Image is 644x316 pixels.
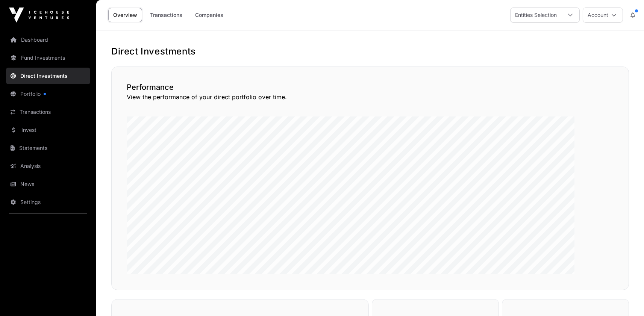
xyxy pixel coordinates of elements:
a: Fund Investments [6,50,90,66]
a: Analysis [6,158,90,174]
a: Overview [108,8,142,22]
a: Statements [6,140,90,156]
a: Invest [6,122,90,138]
a: Transactions [6,104,90,120]
iframe: Chat Widget [606,280,644,316]
a: News [6,176,90,192]
h1: Direct Investments [111,45,629,57]
p: View the performance of your direct portfolio over time. [127,92,614,101]
a: Portfolio [6,86,90,102]
a: Dashboard [6,32,90,48]
a: Direct Investments [6,68,90,84]
a: Companies [190,8,228,22]
button: Account [583,8,623,23]
a: Settings [6,194,90,210]
a: Transactions [145,8,187,22]
div: Entities Selection [511,8,561,22]
img: Icehouse Ventures Logo [9,8,69,23]
h2: Performance [127,82,614,92]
